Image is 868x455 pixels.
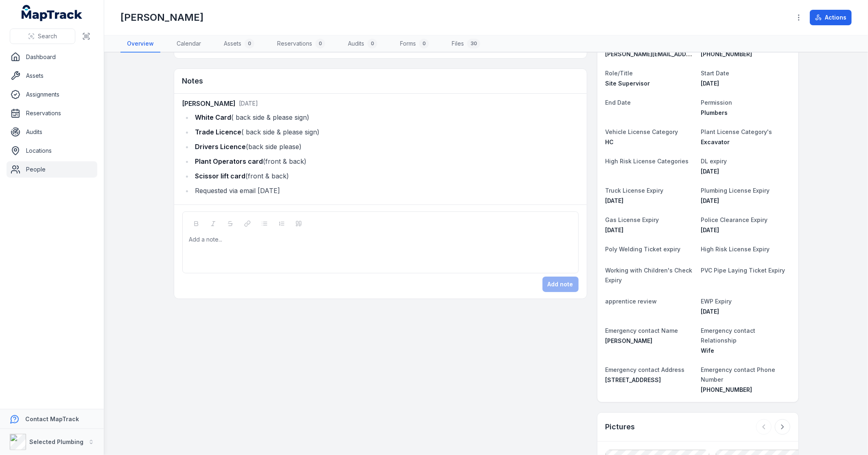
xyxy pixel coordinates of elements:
[701,70,730,77] span: Start Date
[195,157,263,165] strong: Plant Operators card
[7,143,97,159] a: Locations
[120,11,203,24] h1: [PERSON_NAME]
[606,216,659,223] span: Gas License Expiry
[120,35,160,53] a: Overview
[7,124,97,140] a: Audits
[701,308,719,315] time: 16/10/2025, 12:00:00 am
[193,170,579,182] li: (front & back)
[182,99,236,108] strong: [PERSON_NAME]
[38,32,57,40] span: Search
[245,39,254,48] div: 0
[170,35,208,53] a: Calendar
[7,49,97,65] a: Dashboard
[29,438,83,445] strong: Selected Plumbing
[606,226,624,233] time: 13/05/2029, 12:00:00 am
[701,80,719,87] time: 13/02/2023, 12:00:00 am
[239,100,258,107] span: [DATE]
[701,298,732,305] span: EWP Expiry
[606,246,681,253] span: Poly Welding Ticket expiry
[341,35,384,53] a: Audits0
[195,172,246,180] strong: Scissor lift card
[810,10,852,25] button: Actions
[217,35,261,53] a: Assets0
[394,35,435,53] a: Forms0
[7,161,97,178] a: People
[701,246,770,253] span: High Risk License Expiry
[193,112,579,123] li: ( back side & please sign)
[10,29,75,44] button: Search
[606,376,661,383] span: [STREET_ADDRESS]
[606,197,624,204] span: [DATE]
[606,327,678,334] span: Emergency contact Name
[367,39,377,48] div: 0
[22,5,83,21] a: MapTrack
[606,80,650,87] span: Site Supervisor
[467,39,480,48] div: 30
[606,99,631,106] span: End Date
[7,86,97,103] a: Assignments
[701,168,719,175] time: 26/03/2027, 12:00:00 am
[606,187,664,194] span: Truck License Expiry
[701,216,768,223] span: Police Clearance Expiry
[701,366,776,383] span: Emergency contact Phone Number
[701,109,728,116] span: Plumbers
[419,39,429,48] div: 0
[606,421,635,433] h3: Pictures
[701,386,752,393] span: [PHONE_NUMBER]
[606,226,624,233] span: [DATE]
[606,197,624,204] time: 26/03/2027, 12:00:00 am
[195,143,246,151] strong: Drivers Licence
[7,68,97,84] a: Assets
[701,226,719,233] time: 29/07/2027, 12:00:00 am
[25,415,79,422] strong: Contact MapTrack
[701,267,785,274] span: PVC Pipe Laying Ticket Expiry
[195,113,232,121] strong: White Card
[445,35,487,53] a: Files30
[271,35,332,53] a: Reservations0
[182,75,203,87] h3: Notes
[193,185,579,196] li: Requested via email [DATE]
[701,80,719,87] span: [DATE]
[606,267,693,284] span: Working with Children's Check Expiry
[606,337,653,344] span: [PERSON_NAME]
[701,197,719,204] span: [DATE]
[701,187,770,194] span: Plumbing License Expiry
[606,298,657,305] span: apprentice review
[701,197,719,204] time: 07/07/2027, 12:00:00 am
[701,99,732,106] span: Permission
[606,366,685,373] span: Emergency contact Address
[239,100,258,107] time: 20/08/2025, 10:04:08 am
[701,327,756,344] span: Emergency contact Relationship
[701,308,719,315] span: [DATE]
[701,158,727,165] span: DL expiry
[701,347,715,354] span: Wife
[195,128,242,136] strong: Trade Licence
[701,226,719,233] span: [DATE]
[193,156,579,167] li: (front & back)
[701,168,719,175] span: [DATE]
[606,128,678,135] span: Vehicle License Category
[193,126,579,138] li: ( back side & please sign)
[606,158,689,165] span: High Risk License Categories
[606,51,751,57] span: [PERSON_NAME][EMAIL_ADDRESS][DOMAIN_NAME]
[193,141,579,152] li: (back side please)
[606,70,633,77] span: Role/Title
[606,138,614,145] span: HC
[701,51,752,57] span: [PHONE_NUMBER]
[701,138,730,145] span: Excavator
[701,128,772,135] span: Plant License Category's
[315,39,325,48] div: 0
[7,105,97,121] a: Reservations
